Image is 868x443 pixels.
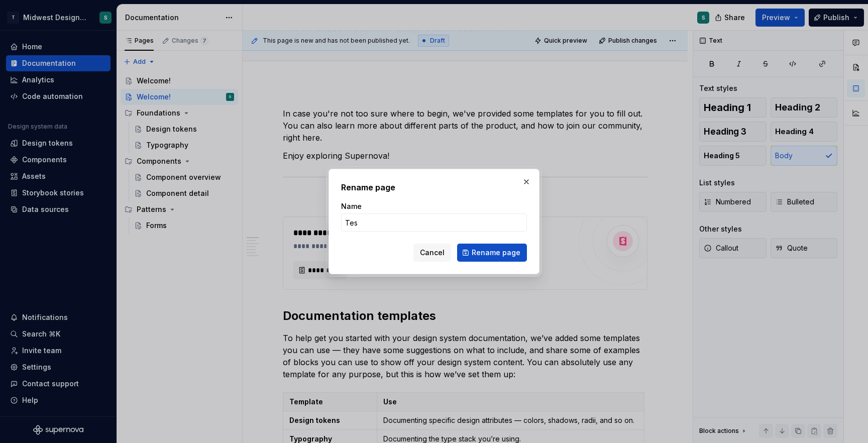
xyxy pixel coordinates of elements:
span: Cancel [420,248,445,258]
label: Name [341,201,362,211]
button: Rename page [457,244,527,262]
h2: Rename page [341,181,527,193]
button: Cancel [413,244,451,262]
span: Rename page [472,248,520,258]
